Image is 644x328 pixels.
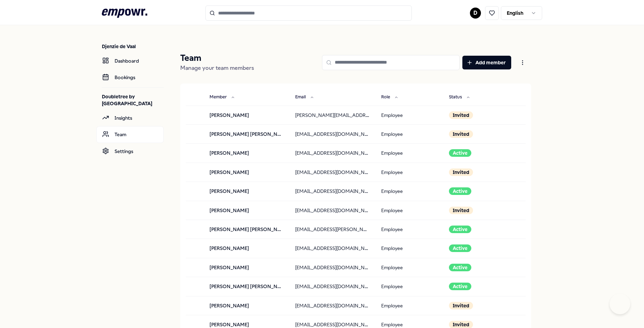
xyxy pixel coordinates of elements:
td: Employee [376,106,444,124]
td: Employee [376,201,444,220]
button: Email [290,90,320,104]
div: Active [449,226,471,233]
td: [EMAIL_ADDRESS][DOMAIN_NAME] [290,163,375,182]
td: [PERSON_NAME][EMAIL_ADDRESS][PERSON_NAME][DOMAIN_NAME] [290,106,375,124]
a: Dashboard [96,53,164,69]
td: [PERSON_NAME] [PERSON_NAME] [204,220,290,239]
div: Invited [449,111,473,119]
td: [PERSON_NAME] [204,201,290,220]
button: Add member [462,56,511,69]
div: Invited [449,130,473,138]
div: Active [449,244,471,252]
a: Team [96,126,164,143]
button: D [470,8,481,19]
button: Status [443,90,476,104]
td: [PERSON_NAME] [PERSON_NAME] [204,124,290,143]
a: Bookings [96,69,164,86]
td: [EMAIL_ADDRESS][DOMAIN_NAME] [290,277,375,296]
td: [EMAIL_ADDRESS][DOMAIN_NAME] [290,258,375,277]
td: [PERSON_NAME] [204,258,290,277]
span: Manage your team members [180,65,254,71]
td: Employee [376,239,444,258]
a: Insights [96,110,164,126]
div: Active [449,187,471,195]
td: Employee [376,277,444,296]
td: [PERSON_NAME] [204,163,290,182]
td: Employee [376,144,444,163]
button: Open menu [514,56,531,69]
td: [EMAIL_ADDRESS][DOMAIN_NAME] [290,239,375,258]
td: [EMAIL_ADDRESS][DOMAIN_NAME] [290,182,375,201]
p: Djenzie de Vaal [102,43,164,50]
td: [EMAIL_ADDRESS][DOMAIN_NAME] [290,124,375,143]
td: [PERSON_NAME] [204,144,290,163]
div: Active [449,264,471,271]
td: Employee [376,163,444,182]
td: Employee [376,220,444,239]
div: Invited [449,168,473,176]
div: Active [449,149,471,157]
p: Team [180,53,254,64]
a: Settings [96,143,164,160]
td: [EMAIL_ADDRESS][DOMAIN_NAME] [290,201,375,220]
td: [EMAIL_ADDRESS][DOMAIN_NAME] [290,144,375,163]
td: [EMAIL_ADDRESS][PERSON_NAME][DOMAIN_NAME] [290,220,375,239]
p: Doubletree by [GEOGRAPHIC_DATA] [102,93,164,107]
button: Member [204,90,240,104]
div: Invited [449,207,473,214]
td: Employee [376,258,444,277]
td: Employee [376,182,444,201]
iframe: Help Scout Beacon - Open [610,294,630,314]
button: Role [376,90,404,104]
input: Search for products, categories or subcategories [205,6,412,21]
td: [PERSON_NAME] [PERSON_NAME] [204,277,290,296]
div: Active [449,283,471,290]
td: [PERSON_NAME] [204,239,290,258]
td: [PERSON_NAME] [204,182,290,201]
td: [PERSON_NAME] [204,106,290,124]
td: Employee [376,124,444,143]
